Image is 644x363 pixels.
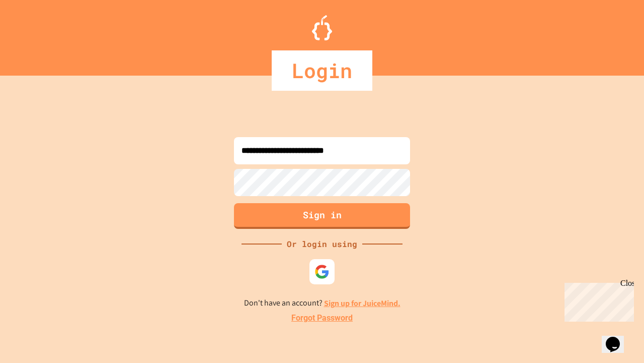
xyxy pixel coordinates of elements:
[272,50,372,91] div: Login
[282,238,362,250] div: Or login using
[291,312,353,324] a: Forgot Password
[314,264,330,279] img: google-icon.svg
[4,4,69,64] div: Chat with us now!Close
[312,15,332,40] img: Logo.svg
[560,279,634,322] iframe: chat widget
[234,203,410,229] button: Sign in
[244,297,400,310] p: Don't have an account?
[324,298,400,309] a: Sign up for JuiceMind.
[602,323,634,353] iframe: chat widget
